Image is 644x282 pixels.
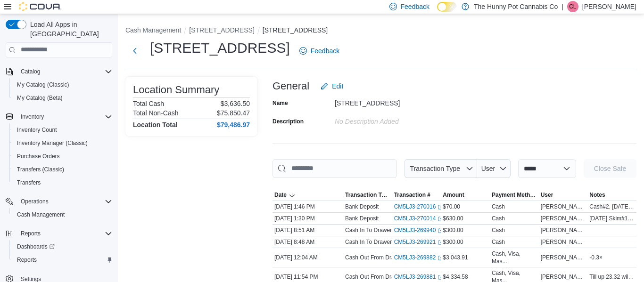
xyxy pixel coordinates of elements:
button: Inventory Manager (Classic) [9,137,116,150]
button: Transfers [9,176,116,189]
span: $300.00 [443,226,463,234]
span: Transaction Type [345,191,390,199]
svg: External link [438,255,443,261]
span: Catalog [21,68,40,75]
div: [DATE] 8:51 AM [272,225,343,236]
button: [STREET_ADDRESS] [263,26,328,34]
span: Reports [21,230,41,237]
span: Reports [13,254,112,266]
span: Catalog [17,66,112,77]
span: Cash Management [17,211,65,218]
a: CM5LJ3-269881External link [394,273,444,281]
span: Load All Apps in [GEOGRAPHIC_DATA] [26,20,112,39]
button: [STREET_ADDRESS] [189,26,254,34]
button: Transfers (Classic) [9,163,116,176]
span: -0.3× [589,254,603,261]
div: [DATE] 1:46 PM [272,201,343,212]
span: Till up 23.32 will need to be investigated in am [589,273,635,281]
button: Cash Management [9,208,116,221]
button: My Catalog (Beta) [9,91,116,105]
a: Transfers (Classic) [13,164,68,175]
h4: $79,486.97 [217,121,250,129]
div: Cash [492,238,505,246]
p: Cash Out From Drawer (Drawer 1) [345,254,432,261]
a: Dashboards [9,240,116,253]
a: Inventory Manager (Classic) [13,137,91,149]
button: Edit [317,77,347,96]
label: Description [272,118,304,125]
span: Inventory Manager (Classic) [13,137,112,149]
div: [DATE] 12:04 AM [272,252,343,263]
span: Reports [17,256,37,264]
p: Bank Deposit [345,203,379,210]
span: Dashboards [13,241,112,252]
span: My Catalog (Classic) [17,81,69,89]
span: Inventory [21,113,44,121]
button: Inventory [17,111,48,122]
svg: External link [438,228,443,234]
span: Close Safe [594,164,626,173]
button: Inventory [2,110,116,123]
span: CL [569,1,576,12]
span: Purchase Orders [13,151,112,162]
svg: External link [438,274,443,280]
button: User [477,159,511,178]
span: User [481,165,495,172]
p: Bank Deposit [345,215,379,222]
button: Purchase Orders [9,150,116,163]
a: CM5LJ3-270016External link [394,203,444,210]
svg: External link [438,240,443,245]
span: Operations [21,198,49,205]
div: Cash, Visa, Mas... [492,250,537,265]
div: [DATE] 1:30 PM [272,213,343,224]
button: Transaction Type [343,189,392,201]
a: My Catalog (Classic) [13,79,73,90]
h3: Location Summary [133,84,219,96]
span: Date [274,191,287,199]
button: Operations [2,195,116,208]
span: Cash#2, [DATE], PW 1x50 1x20 [589,203,635,210]
a: CM5LJ3-269921External link [394,238,444,246]
span: [PERSON_NAME] [541,203,586,210]
span: $630.00 [443,215,463,222]
nav: An example of EuiBreadcrumbs [125,25,636,37]
p: [PERSON_NAME] [582,1,636,12]
a: Feedback [296,41,343,60]
p: Cash In To Drawer (Drawer 1) [345,226,420,234]
button: Reports [9,253,116,266]
span: [PERSON_NAME] [541,254,586,261]
span: [PERSON_NAME] [541,238,586,246]
span: $4,334.58 [443,273,468,281]
button: Amount [441,189,490,201]
span: User [541,191,553,199]
span: Feedback [401,2,429,11]
p: | [561,1,563,12]
a: Purchase Orders [13,151,64,162]
span: Feedback [311,46,339,56]
a: Dashboards [13,241,58,252]
span: Payment Methods [492,191,537,199]
button: My Catalog (Classic) [9,78,116,91]
span: Transaction # [394,191,430,199]
button: Transaction # [392,189,441,201]
button: User [539,189,588,201]
svg: External link [438,204,443,210]
span: Transfers [17,179,41,186]
input: This is a search bar. As you type, the results lower in the page will automatically filter. [272,159,397,178]
svg: External link [438,216,443,222]
span: Transfers (Classic) [17,166,64,173]
span: [PERSON_NAME] [541,215,586,222]
button: Transaction Type [405,159,477,178]
button: Notes [587,189,636,201]
span: Transfers [13,177,112,188]
button: Inventory Count [9,123,116,137]
a: My Catalog (Beta) [13,92,66,104]
img: Cova [19,2,61,11]
span: Amount [443,191,464,199]
h4: Location Total [133,121,178,129]
span: [PERSON_NAME] [541,273,586,281]
span: My Catalog (Beta) [17,94,63,102]
span: Reports [17,228,112,239]
h6: Total Non-Cash [133,109,179,117]
input: Dark Mode [437,2,457,12]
